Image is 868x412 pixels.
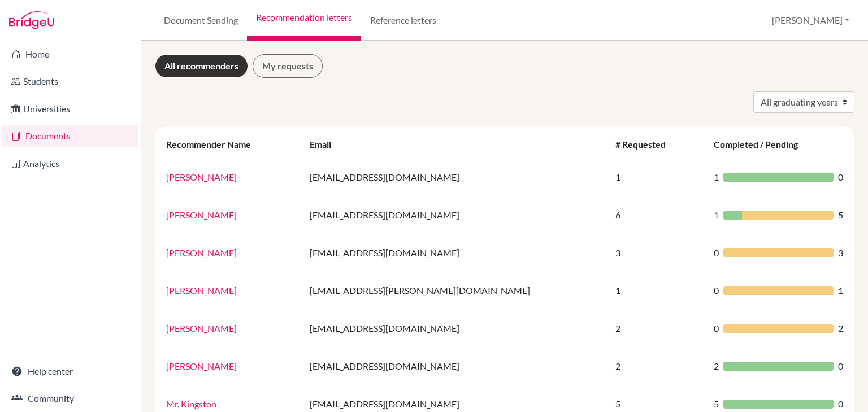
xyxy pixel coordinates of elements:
a: [PERSON_NAME] [166,172,237,182]
td: 2 [609,347,707,385]
a: Mr. Kingston [166,398,216,409]
td: [EMAIL_ADDRESS][DOMAIN_NAME] [303,234,609,271]
td: [EMAIL_ADDRESS][DOMAIN_NAME] [303,309,609,347]
span: 2 [838,322,843,335]
a: Community [2,387,138,410]
td: 3 [609,234,707,271]
a: [PERSON_NAME] [166,323,237,334]
button: [PERSON_NAME] [767,10,854,31]
img: Bridge-U [9,11,54,29]
a: Students [2,70,138,93]
a: Analytics [2,152,138,175]
a: [PERSON_NAME] [166,247,237,258]
div: Recommender Name [166,139,262,150]
a: [PERSON_NAME] [166,285,237,296]
span: 5 [838,208,843,222]
span: 0 [838,397,843,411]
div: Completed / Pending [714,139,809,150]
span: 1 [714,170,719,184]
td: 2 [609,309,707,347]
span: 2 [714,360,719,373]
span: 3 [838,246,843,260]
a: [PERSON_NAME] [166,209,237,220]
span: 0 [838,170,843,184]
span: 0 [714,322,719,335]
td: [EMAIL_ADDRESS][DOMAIN_NAME] [303,158,609,196]
div: # Requested [615,139,677,150]
div: Email [310,139,342,150]
a: Help center [2,360,138,383]
span: 0 [838,360,843,373]
td: 1 [609,271,707,309]
td: 6 [609,196,707,234]
a: My requests [253,54,323,78]
a: All recommenders [155,54,248,78]
span: 5 [714,397,719,411]
td: [EMAIL_ADDRESS][DOMAIN_NAME] [303,196,609,234]
span: 0 [714,284,719,297]
span: 0 [714,246,719,260]
td: [EMAIL_ADDRESS][DOMAIN_NAME] [303,347,609,385]
a: Documents [2,125,138,147]
td: 1 [609,158,707,196]
a: Home [2,43,138,65]
span: 1 [714,208,719,222]
span: 1 [838,284,843,297]
a: [PERSON_NAME] [166,361,237,371]
td: [EMAIL_ADDRESS][PERSON_NAME][DOMAIN_NAME] [303,271,609,309]
a: Universities [2,98,138,120]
